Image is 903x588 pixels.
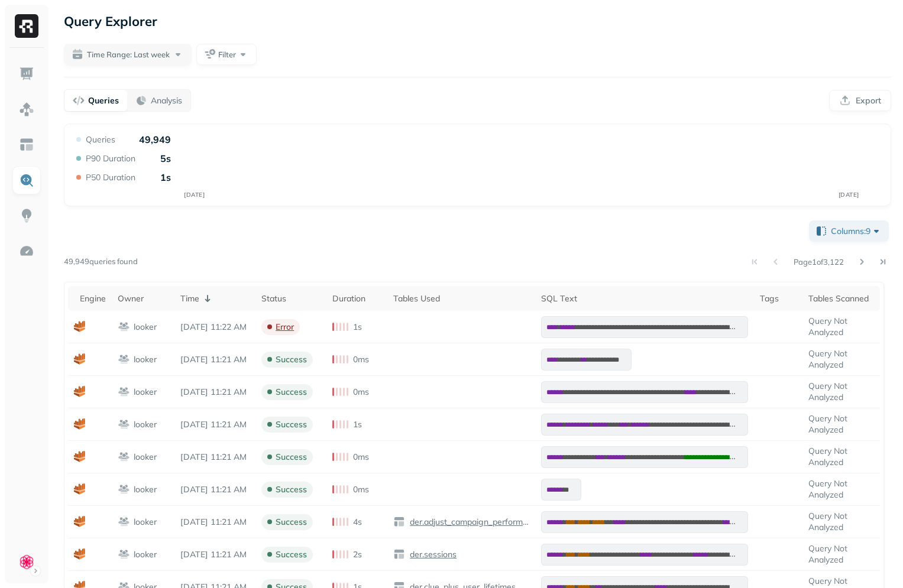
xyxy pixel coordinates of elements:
p: 49,949 [139,134,171,145]
img: table [393,548,405,560]
p: der.sessions [407,549,457,560]
img: Optimization [19,243,34,259]
p: looker [134,321,157,333]
p: Query Not Analyzed [808,543,874,566]
p: success [276,354,307,365]
p: Sep 21, 2025 11:21 AM [180,386,250,398]
img: Clue [18,554,35,570]
p: der.adjust_campaign_performance [407,516,529,528]
p: P90 Duration [86,153,135,164]
p: success [276,516,307,528]
img: Ryft [15,14,38,38]
p: Query Not Analyzed [808,381,874,403]
p: Query Not Analyzed [808,348,874,371]
p: looker [134,386,157,398]
img: Query Explorer [19,173,34,188]
p: Query Not Analyzed [808,316,874,338]
p: Query Not Analyzed [808,413,874,436]
p: Sep 21, 2025 11:21 AM [180,549,250,560]
p: error [276,321,294,333]
p: looker [134,419,157,430]
p: looker [134,484,157,495]
p: Analysis [151,95,182,106]
p: looker [134,549,157,560]
p: 0ms [353,386,369,398]
p: success [276,386,307,398]
p: 1s [353,419,362,430]
img: Dashboard [19,66,34,82]
div: Duration [332,293,381,304]
p: success [276,451,307,463]
p: success [276,549,307,560]
p: 0ms [353,451,369,463]
div: SQL Text [541,293,748,304]
p: 2s [353,549,362,560]
button: Columns:9 [809,220,889,242]
div: Tables Used [393,293,529,304]
p: Query Explorer [64,11,157,32]
span: Columns: 9 [831,225,882,237]
img: Insights [19,208,34,223]
div: Tables Scanned [808,293,874,304]
div: Status [261,293,321,304]
p: Sep 21, 2025 11:21 AM [180,484,250,495]
div: Owner [118,293,169,304]
p: P50 Duration [86,172,135,183]
p: Query Not Analyzed [808,511,874,533]
p: looker [134,354,157,365]
p: Queries [86,134,115,145]
p: Sep 21, 2025 11:21 AM [180,354,250,365]
p: 4s [353,516,362,528]
a: der.adjust_campaign_performance [405,516,529,528]
p: 1s [160,171,171,183]
p: Query Not Analyzed [808,446,874,468]
p: success [276,419,307,430]
p: success [276,484,307,495]
tspan: [DATE] [184,191,205,199]
img: Asset Explorer [19,137,34,152]
p: Query Not Analyzed [808,478,874,501]
div: Engine [80,293,106,304]
p: Page 1 of 3,122 [794,256,844,267]
a: der.sessions [405,549,457,560]
p: 0ms [353,484,369,495]
span: Time Range: Last week [87,49,170,60]
p: Sep 21, 2025 11:22 AM [180,321,250,333]
button: Time Range: Last week [64,44,192,65]
p: 5s [160,152,171,164]
img: Assets [19,102,34,117]
tspan: [DATE] [839,191,859,199]
p: Sep 21, 2025 11:21 AM [180,419,250,430]
button: Export [829,90,891,111]
span: Filter [218,49,236,60]
p: 0ms [353,354,369,365]
p: 49,949 queries found [64,256,138,268]
div: Tags [760,293,797,304]
p: looker [134,451,157,463]
img: table [393,516,405,528]
p: Queries [88,95,119,106]
p: 1s [353,321,362,333]
p: looker [134,516,157,528]
button: Filter [196,44,257,65]
p: Sep 21, 2025 11:21 AM [180,516,250,528]
p: Sep 21, 2025 11:21 AM [180,451,250,463]
div: Time [180,291,250,306]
